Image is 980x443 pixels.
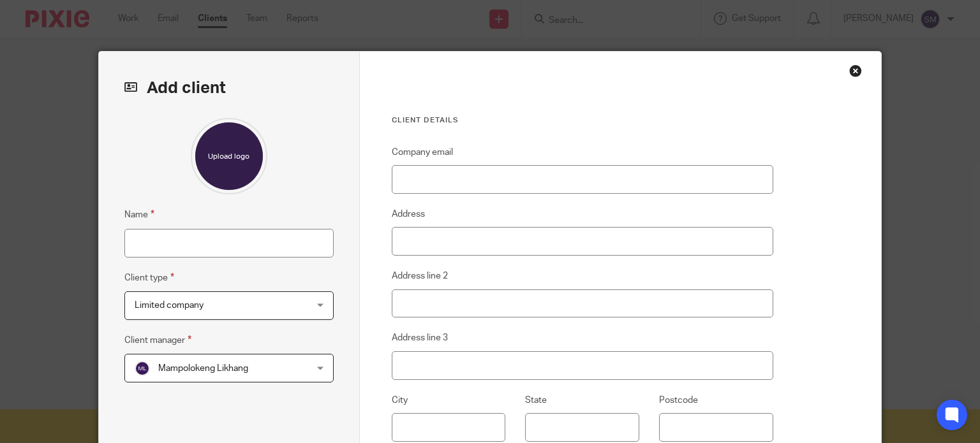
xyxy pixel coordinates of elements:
[124,207,154,222] label: Name
[849,64,862,77] div: Close this dialog window
[392,270,448,282] label: Address line 2
[124,333,191,347] label: Client manager
[135,301,204,310] span: Limited company
[392,146,453,159] label: Company email
[392,115,773,126] h3: Client details
[135,361,150,376] img: svg%3E
[392,208,425,221] label: Address
[124,270,174,285] label: Client type
[525,394,547,407] label: State
[158,364,248,373] span: Mampolokeng Likhang
[659,394,698,407] label: Postcode
[392,331,448,344] label: Address line 3
[124,77,334,99] h2: Add client
[392,394,408,407] label: City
